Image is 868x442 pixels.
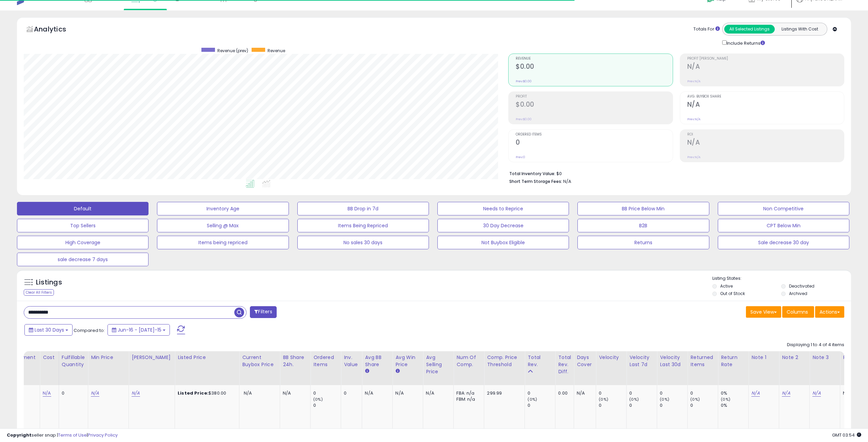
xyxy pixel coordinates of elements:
a: N/A [812,390,821,397]
span: Revenue [516,57,672,61]
div: 0 [313,390,341,396]
div: Avg Selling Price [426,354,451,375]
div: 299.99 [487,390,519,396]
h5: Analytics [34,24,79,36]
div: 0 [690,402,718,408]
div: Clear All Filters [24,289,54,296]
a: Privacy Policy [88,432,118,438]
h5: Listings [36,278,62,287]
button: Non Competitive [718,202,849,215]
div: 0 [313,402,341,408]
button: Actions [815,306,844,318]
h2: N/A [687,139,844,148]
div: 0 [599,390,626,396]
div: 0 [660,402,687,408]
button: Top Sellers [17,219,149,232]
div: Include Returns [717,39,773,47]
h2: $0.00 [516,63,672,72]
a: N/A [91,390,99,397]
button: Save View [746,306,781,318]
h2: N/A [687,101,844,110]
button: Items Being Repriced [297,219,429,232]
div: Avg BB Share [365,354,390,368]
small: Prev: 0 [516,155,525,159]
small: (0%) [629,397,639,402]
button: No sales 30 days [297,236,429,249]
small: (0%) [721,397,730,402]
span: Avg. Buybox Share [687,95,844,99]
div: Returned Items [690,354,715,368]
div: Total Rev. Diff. [558,354,571,375]
div: Note 1 [751,354,776,361]
div: 0 [629,390,657,396]
span: Profit [516,95,672,99]
button: Returns [577,236,709,249]
div: Listed Price [178,354,236,361]
button: Inventory Age [157,202,289,215]
div: Num of Comp. [456,354,481,368]
div: Return Rate [721,354,746,368]
span: 2025-08-15 03:54 GMT [832,432,861,438]
div: Min Price [91,354,126,361]
div: 0 [629,402,657,408]
h2: N/A [687,63,844,72]
div: N/A [395,390,418,396]
button: Selling @ Max [157,219,289,232]
div: Days Cover [577,354,593,368]
div: N/A [843,390,865,396]
a: Terms of Use [58,432,87,438]
small: (0%) [599,397,608,402]
div: Inv. value [344,354,359,368]
b: Total Inventory Value: [509,171,555,176]
button: Listings With Cost [774,25,825,34]
div: 0 [344,390,357,396]
span: N/A [244,390,252,396]
div: N/A [426,390,448,396]
div: Current Buybox Price [242,354,277,368]
small: (0%) [690,397,700,402]
div: Note 2 [782,354,807,361]
div: Avg Win Price [395,354,420,368]
div: Fulfillment [9,354,37,361]
a: N/A [751,390,759,397]
b: Listed Price: [178,390,209,396]
a: N/A [782,390,790,397]
div: 0 [528,390,555,396]
button: Filters [250,306,276,318]
div: BB Share 24h. [283,354,308,368]
li: $0 [509,169,839,177]
button: Default [17,202,149,215]
button: High Coverage [17,236,149,249]
div: seller snap | | [7,432,118,439]
div: Fulfillable Quantity [62,354,85,368]
h2: $0.00 [516,101,672,110]
small: (0%) [660,397,669,402]
button: Items being repriced [157,236,289,249]
span: Revenue (prev) [217,48,248,54]
span: ROI [687,133,844,136]
div: Comp. Price Threshold [487,354,522,368]
button: Needs to Reprice [437,202,569,215]
span: Jun-16 - [DATE]-15 [118,327,161,333]
button: BB Price Below Min [577,202,709,215]
button: sale decrease 7 days [17,253,149,266]
label: Out of Stock [720,291,745,296]
div: 0 [528,402,555,408]
small: Avg BB Share. [365,368,369,374]
div: Cost [43,354,56,361]
small: Prev: N/A [687,117,701,121]
p: Listing States: [712,275,851,282]
label: Archived [789,291,807,296]
div: N/A [577,390,591,396]
small: (0%) [313,397,323,402]
div: 0 [660,390,687,396]
small: (0%) [528,397,537,402]
button: All Selected Listings [724,25,775,34]
button: CPT Below Min [718,219,849,232]
span: Profit [PERSON_NAME] [687,57,844,61]
div: Note 3 [812,354,837,361]
div: 0% [721,390,748,396]
div: 0% [721,402,748,408]
button: Jun-16 - [DATE]-15 [107,324,170,336]
div: $380.00 [178,390,234,396]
